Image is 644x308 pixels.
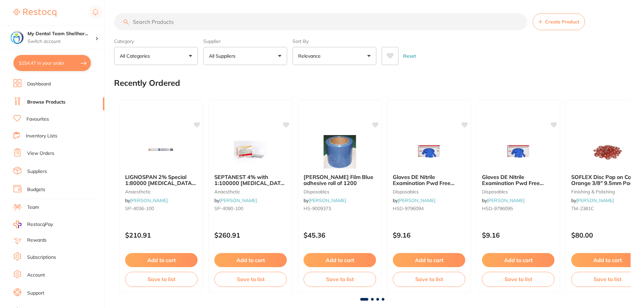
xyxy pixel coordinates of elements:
b: SEPTANEST 4% with 1:100000 adrenalin 2.2ml 2xBox 50 GOLD [214,174,287,186]
p: Relevance [298,53,323,59]
button: Add to cart [125,253,198,267]
button: All Categories [114,47,198,65]
small: anaesthetic [125,189,198,194]
span: by [571,197,614,203]
input: Search Products [114,13,527,30]
button: Create Product [533,13,585,30]
img: SOFLEX Disc Pop on Coarse Orange 3/8" 9.5mm Pack of 85 [586,135,629,169]
a: [PERSON_NAME] [130,197,168,203]
small: TM-2381C [571,206,644,211]
a: RestocqPay [13,221,53,228]
small: SP-4090-100 [214,206,287,211]
button: Save to list [482,272,554,287]
small: anaesthetic [214,189,287,194]
h4: My Dental Team Shellharbour [28,30,95,37]
img: Gloves DE Nitrile Examination Pwd Free Small Box 200 [407,135,451,169]
button: Add to cart [482,253,554,267]
img: Restocq Logo [13,9,56,17]
small: disposables [304,189,376,194]
label: Supplier [203,38,287,44]
button: Save to list [393,272,465,287]
b: LIGNOSPAN 2% Special 1:80000 adrenalin 2.2ml 2xBox 50 Blue [125,174,198,186]
button: Save to list [571,272,644,287]
a: [PERSON_NAME] [487,197,525,203]
a: [PERSON_NAME] [576,197,614,203]
a: Team [27,204,39,211]
button: Save to list [304,272,376,287]
a: [PERSON_NAME] [309,197,346,203]
button: All Suppliers [203,47,287,65]
small: disposables [482,189,554,194]
small: HSD-9796095 [482,206,554,211]
p: Switch account [28,38,95,45]
a: Browse Products [27,99,65,106]
img: Gloves DE Nitrile Examination Pwd Free Medium Box 200 [496,135,540,169]
span: Create Product [545,19,579,24]
a: Budgets [27,186,45,193]
a: Subscriptions [27,254,56,261]
button: $154.47 in your order [13,55,91,71]
span: by [125,197,168,203]
img: RestocqPay [13,221,21,228]
p: $9.16 [393,231,465,239]
p: $260.91 [214,231,287,239]
span: by [304,197,346,203]
img: HENRY SCHEIN Barrier Film Blue adhesive roll of 1200 [318,135,362,169]
p: $80.00 [571,231,644,239]
a: View Orders [27,150,54,157]
a: Support [27,290,44,297]
small: HS-9009373 [304,206,376,211]
small: disposables [393,189,465,194]
span: by [482,197,525,203]
h2: Recently Ordered [114,78,180,88]
p: $9.16 [482,231,554,239]
label: Category [114,38,198,44]
a: Account [27,272,45,279]
img: SEPTANEST 4% with 1:100000 adrenalin 2.2ml 2xBox 50 GOLD [229,135,272,169]
button: Save to list [125,272,198,287]
button: Add to cart [304,253,376,267]
small: finishing & polishing [571,189,644,194]
img: LIGNOSPAN 2% Special 1:80000 adrenalin 2.2ml 2xBox 50 Blue [140,135,183,169]
b: Gloves DE Nitrile Examination Pwd Free Medium Box 200 [482,174,554,186]
img: My Dental Team Shellharbour [10,31,24,44]
a: Favourites [26,116,49,123]
span: RestocqPay [27,221,53,228]
b: HENRY SCHEIN Barrier Film Blue adhesive roll of 1200 [304,174,376,186]
a: Inventory Lists [26,133,57,139]
button: Add to cart [214,253,287,267]
a: Dashboard [27,81,51,87]
label: Sort By [292,38,376,44]
b: SOFLEX Disc Pop on Coarse Orange 3/8" 9.5mm Pack of 85 [571,174,644,186]
span: by [393,197,435,203]
p: $45.36 [304,231,376,239]
a: Restocq Logo [13,5,56,20]
button: Add to cart [571,253,644,267]
button: Reset [401,47,418,65]
p: All Suppliers [209,53,238,59]
small: SP-4036-100 [125,206,198,211]
a: [PERSON_NAME] [398,197,435,203]
p: $210.91 [125,231,198,239]
a: Suppliers [27,168,47,175]
a: Rewards [27,237,47,244]
button: Save to list [214,272,287,287]
b: Gloves DE Nitrile Examination Pwd Free Small Box 200 [393,174,465,186]
span: by [214,197,257,203]
button: Add to cart [393,253,465,267]
small: HSD-9796094 [393,206,465,211]
a: [PERSON_NAME] [219,197,257,203]
p: All Categories [120,53,153,59]
button: Relevance [292,47,376,65]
